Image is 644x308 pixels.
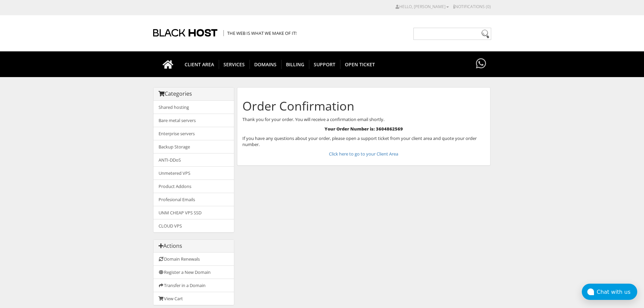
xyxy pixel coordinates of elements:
a: View Cart [153,292,234,305]
a: Register a New Domain [153,265,234,279]
a: Hello, [PERSON_NAME] [396,4,449,9]
span: The Web is what we make of it! [223,30,296,36]
a: Domain Renewals [153,253,234,266]
a: Click here to go to your Client Area [329,151,398,157]
a: CLIENT AREA [180,51,219,77]
a: ANTI-DDoS [153,153,234,167]
h1: Order Confirmation [242,99,485,113]
h3: Actions [159,243,229,249]
a: CLOUD VPS [153,219,234,232]
span: Open Ticket [340,60,380,69]
strong: Your Order Number is: 3604862569 [325,126,403,132]
a: Shared hosting [153,101,234,114]
a: Domains [249,51,282,77]
span: Billing [281,60,309,69]
h3: Categories [159,91,229,97]
a: Have questions? [474,51,488,76]
a: Backup Storage [153,140,234,153]
a: Billing [281,51,309,77]
button: Chat with us [582,284,637,300]
a: Go to homepage [156,51,180,77]
span: Support [309,60,340,69]
a: Profesional Emails [153,193,234,206]
p: Thank you for your order. You will receive a confirmation email shortly. [242,116,485,122]
span: CLIENT AREA [180,60,219,69]
a: Notifications (0) [453,4,491,9]
span: Domains [249,60,282,69]
a: Open Ticket [340,51,380,77]
span: SERVICES [219,60,250,69]
a: SERVICES [219,51,250,77]
a: UNM CHEAP VPS SSD [153,206,234,219]
a: Product Addons [153,180,234,193]
input: Need help? [413,28,491,40]
a: Enterprise servers [153,127,234,140]
p: If you have any questions about your order, please open a support ticket from your client area an... [242,135,485,147]
a: Bare metal servers [153,114,234,127]
div: Chat with us [597,289,637,295]
a: Unmetered VPS [153,166,234,180]
a: Transfer in a Domain [153,279,234,292]
a: Support [309,51,340,77]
